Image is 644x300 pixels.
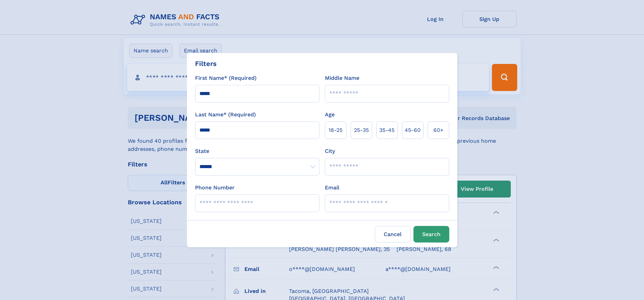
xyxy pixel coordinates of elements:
[195,184,235,192] label: Phone Number
[325,111,335,119] label: Age
[375,226,411,243] label: Cancel
[195,111,256,119] label: Last Name* (Required)
[325,184,339,192] label: Email
[354,126,369,134] span: 25‑35
[433,126,444,134] span: 60+
[413,226,449,243] button: Search
[325,74,359,82] label: Middle Name
[195,74,257,82] label: First Name* (Required)
[195,59,217,69] div: Filters
[195,147,319,155] label: State
[405,126,421,134] span: 45‑60
[325,147,335,155] label: City
[379,126,395,134] span: 35‑45
[329,126,342,134] span: 18‑25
